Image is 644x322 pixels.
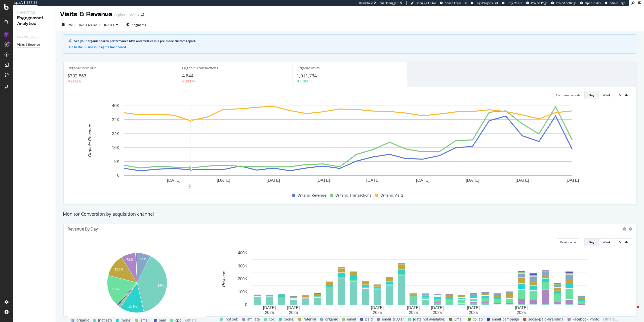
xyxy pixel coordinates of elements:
[359,1,373,5] div: ReadOnly:
[475,1,498,5] span: Logs Projects List
[619,240,628,244] div: Month
[416,178,430,183] text: [DATE]
[68,103,628,190] svg: A chart.
[556,238,580,246] button: Revenue
[300,79,308,83] div: 5.19%
[238,277,248,281] text: 200K
[167,178,181,183] text: [DATE]
[507,1,522,5] span: Projects List
[431,306,444,310] text: [DATE]
[60,10,112,19] div: Visits & Revenue
[466,178,479,183] text: [DATE]
[603,240,611,244] div: Week
[599,91,615,99] button: Week
[17,35,39,40] div: Core Web Vitals
[182,66,218,70] span: Organic Transactions
[267,178,280,183] text: [DATE]
[627,305,639,317] iframe: Intercom live chat
[111,288,120,291] text: 17.2%
[502,1,522,5] a: Projects List
[551,1,576,5] a: Project Settings
[560,240,572,244] span: Revenue
[623,227,626,231] div: bug
[17,35,44,40] a: Core Web Vitals
[238,264,248,268] text: 300K
[222,271,226,287] text: Revenue
[585,1,601,5] span: Open in dev
[139,257,146,261] text: 7.4%
[471,1,498,5] a: Logs Projects List
[115,268,123,271] text: 12.3%
[599,238,615,246] button: Week
[373,310,382,315] text: 2025
[411,1,436,5] a: Open Viz Editor
[380,1,398,5] div: Viz Debugger:
[297,66,320,70] span: Organic Visits
[531,1,547,5] span: Project Page
[114,12,139,17] div: Sephora - APAC
[141,13,144,17] div: arrow-right-arrow-left
[517,310,526,315] text: 2025
[516,178,529,183] text: [DATE]
[114,159,119,164] text: 8K
[158,284,164,287] text: 39%
[209,250,629,315] svg: A chart.
[117,173,119,178] text: 0
[17,15,52,27] div: Engagement Analytics
[409,310,418,315] text: 2025
[188,185,192,189] div: plus
[68,250,206,317] svg: A chart.
[316,178,330,183] text: [DATE]
[89,23,114,27] span: vs [DATE] - [DATE]
[615,238,632,246] button: Month
[112,104,120,108] text: 40K
[584,91,599,99] button: Day
[440,1,467,5] a: Admin Crawl List
[556,93,580,97] div: Compare periods
[132,23,146,27] span: Segments
[589,93,594,97] div: Day
[17,42,40,48] div: Visits & Revenue
[265,310,274,315] text: 2025
[238,290,248,294] text: 100K
[112,117,120,122] text: 32K
[17,42,52,48] a: Visits & Revenue
[67,23,89,27] span: [DATE] - [DATE]
[185,79,196,83] div: 23.17%
[67,66,96,70] span: Organic Revenue
[60,21,120,29] button: [DATE] - [DATE]vs[DATE] - [DATE]
[526,1,547,5] a: Project Page
[445,1,467,5] span: Admin Crawl List
[238,251,248,255] text: 400K
[289,310,298,315] text: 2025
[566,178,579,183] text: [DATE]
[580,1,601,5] a: Open in dev
[589,240,594,244] div: Day
[245,303,247,307] text: 0
[615,91,632,99] button: Month
[416,1,436,5] span: Open Viz Editor
[71,79,81,83] div: 23.62%
[433,310,442,315] text: 2025
[469,310,478,315] text: 2025
[467,306,479,310] text: [DATE]
[217,178,230,183] text: [DATE]
[67,73,86,79] span: $302,863
[366,178,380,183] text: [DATE]
[584,238,599,246] button: Day
[610,1,625,5] span: Admin Page
[127,258,134,261] text: 7.8%
[407,306,420,310] text: [DATE]
[88,124,92,157] text: Organic Revenue
[297,73,317,79] span: 1,011,734
[297,192,326,198] span: Organic Revenue
[112,145,120,150] text: 16K
[124,21,148,29] button: Segments
[605,1,625,5] a: Admin Page
[556,1,576,5] span: Project Settings
[263,306,276,310] text: [DATE]
[69,45,126,49] button: Go to the Business Insights Dashboard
